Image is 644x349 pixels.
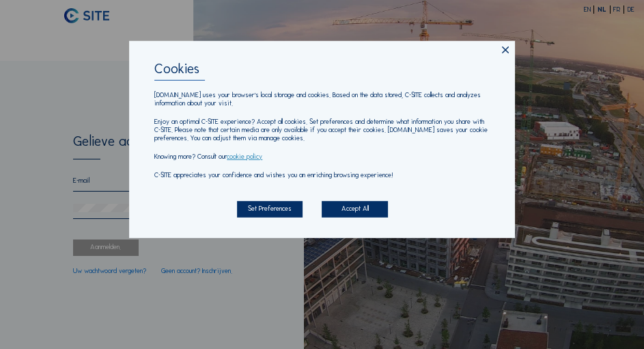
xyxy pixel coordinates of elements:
div: Cookies [154,62,489,81]
div: Accept All [322,201,387,218]
p: [DOMAIN_NAME] uses your browser's local storage and cookies. Based on the data stored, C-SITE col... [154,92,489,108]
div: Set Preferences [237,201,303,218]
p: C-SITE appreciates your confidence and wishes you an enriching browsing experience! [154,172,489,180]
p: Knowing more? Consult our [154,153,489,161]
a: cookie policy [227,153,262,161]
p: Enjoy an optimal C-SITE experience? Accept all cookies. Set preferences and determine what inform... [154,118,489,143]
